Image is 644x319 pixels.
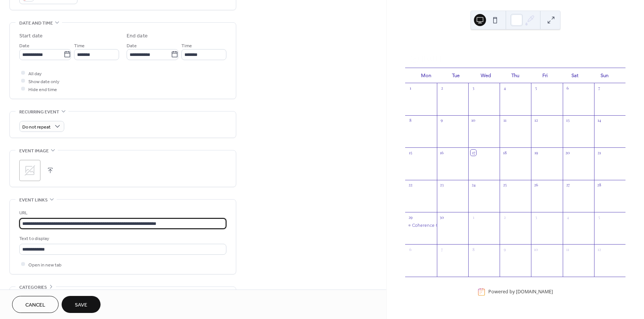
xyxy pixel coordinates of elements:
[412,222,447,229] div: Coherence Circle
[25,301,45,309] span: Cancel
[596,85,602,91] div: 7
[28,77,59,85] span: Show date only
[62,296,101,313] button: Save
[75,301,87,309] span: Save
[471,150,476,155] div: 17
[28,70,42,77] span: All day
[22,122,51,131] span: Do not repeat
[471,182,476,188] div: 24
[441,68,471,83] div: Tue
[19,147,49,155] span: Event image
[439,214,445,220] div: 30
[502,150,508,155] div: 18
[500,68,530,83] div: Thu
[407,118,413,123] div: 8
[565,246,571,252] div: 11
[533,150,539,155] div: 19
[439,182,445,188] div: 23
[10,287,236,303] div: •••
[405,222,437,229] div: Coherence Circle
[405,40,625,50] div: [DATE]
[533,214,539,220] div: 3
[439,150,445,155] div: 16
[127,32,148,40] div: End date
[439,246,445,252] div: 7
[439,85,445,91] div: 2
[533,118,539,123] div: 12
[19,196,48,204] span: Event links
[19,19,53,27] span: Date and time
[565,150,571,155] div: 20
[74,42,85,50] span: Time
[407,214,413,220] div: 29
[19,160,40,181] div: ;
[560,68,590,83] div: Sat
[407,246,413,252] div: 6
[411,68,441,83] div: Mon
[502,246,508,252] div: 9
[471,118,476,123] div: 10
[596,150,602,155] div: 21
[502,182,508,188] div: 25
[565,118,571,123] div: 13
[565,85,571,91] div: 6
[596,118,602,123] div: 14
[488,289,553,295] div: Powered by
[407,150,413,155] div: 15
[502,118,508,123] div: 11
[533,182,539,188] div: 26
[19,108,59,116] span: Recurring event
[407,182,413,188] div: 22
[471,85,476,91] div: 3
[590,68,619,83] div: Sun
[530,68,560,83] div: Fri
[596,214,602,220] div: 5
[596,246,602,252] div: 12
[19,32,43,40] div: Start date
[28,85,57,93] span: Hide end time
[407,85,413,91] div: 1
[28,261,62,269] span: Open in new tab
[533,246,539,252] div: 10
[19,235,225,243] div: Text to display
[19,283,47,291] span: Categories
[439,118,445,123] div: 9
[471,246,476,252] div: 8
[471,214,476,220] div: 1
[471,68,501,83] div: Wed
[565,182,571,188] div: 27
[502,214,508,220] div: 2
[596,182,602,188] div: 28
[127,42,137,50] span: Date
[533,85,539,91] div: 5
[565,214,571,220] div: 4
[181,42,192,50] span: Time
[12,296,59,313] button: Cancel
[502,85,508,91] div: 4
[516,289,553,295] a: [DOMAIN_NAME]
[19,209,225,217] div: URL
[19,42,29,50] span: Date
